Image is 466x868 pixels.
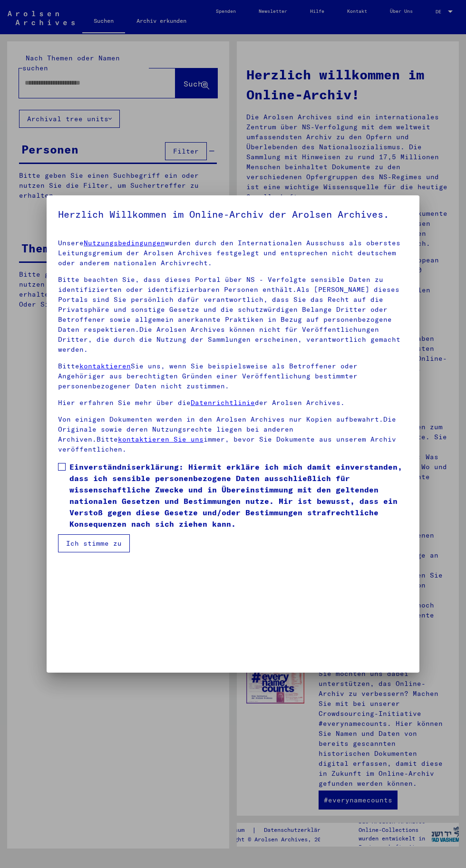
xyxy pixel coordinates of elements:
p: Von einigen Dokumenten werden in den Arolsen Archives nur Kopien aufbewahrt.Die Originale sowie d... [58,415,408,454]
h5: Herzlich Willkommen im Online-Archiv der Arolsen Archives. [58,207,408,222]
a: kontaktieren Sie uns [118,435,204,444]
span: Einverständniserklärung: Hiermit erkläre ich mich damit einverstanden, dass ich sensible personen... [69,461,408,530]
p: Bitte Sie uns, wenn Sie beispielsweise als Betroffener oder Angehöriger aus berechtigten Gründen ... [58,361,408,391]
a: Nutzungsbedingungen [84,239,165,247]
a: Datenrichtlinie [191,398,255,407]
button: Ich stimme zu [58,534,130,552]
p: Bitte beachten Sie, dass dieses Portal über NS - Verfolgte sensible Daten zu identifizierten oder... [58,275,408,355]
p: Unsere wurden durch den Internationalen Ausschuss als oberstes Leitungsgremium der Arolsen Archiv... [58,238,408,268]
p: Hier erfahren Sie mehr über die der Arolsen Archives. [58,398,408,408]
a: kontaktieren [79,362,131,370]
